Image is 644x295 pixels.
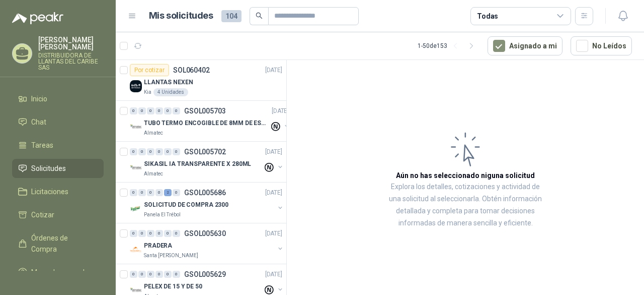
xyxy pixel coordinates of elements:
button: Asignado a mi [488,36,562,55]
img: Company Logo [130,80,142,92]
div: 0 [147,271,154,278]
span: Licitaciones [31,186,68,197]
p: GSOL005630 [184,230,226,237]
div: 0 [173,189,180,196]
p: SIKASIL IA TRANSPARENTE X 280ML [144,159,251,169]
p: Almatec [144,170,163,178]
div: 0 [138,189,146,196]
a: 0 0 0 0 0 0 GSOL005702[DATE] Company LogoSIKASIL IA TRANSPARENTE X 280MLAlmatec [130,146,284,178]
div: 0 [164,148,172,155]
p: SOLICITUD DE COMPRA 2300 [144,200,228,210]
a: Cotizar [12,205,104,224]
img: Company Logo [130,203,142,215]
a: 0 0 0 0 2 0 GSOL005686[DATE] Company LogoSOLICITUD DE COMPRA 2300Panela El Trébol [130,187,284,219]
a: Por cotizarSOL060402[DATE] Company LogoLLANTAS NEXENKia4 Unidades [116,60,286,101]
span: search [256,12,263,19]
div: Todas [477,11,498,22]
span: 104 [221,10,242,22]
div: 0 [173,271,180,278]
p: PRADERA [144,241,172,251]
a: Órdenes de Compra [12,228,104,259]
div: 0 [173,107,180,114]
a: Solicitudes [12,159,104,178]
div: Por cotizar [130,64,169,76]
p: Kia [144,88,151,96]
div: 0 [155,230,163,237]
img: Company Logo [130,162,142,174]
p: [DATE] [272,106,289,116]
img: Company Logo [130,244,142,256]
p: [PERSON_NAME] [PERSON_NAME] [38,36,104,50]
button: No Leídos [571,36,632,55]
div: 0 [155,189,163,196]
a: Manuales y ayuda [12,263,104,282]
p: [DATE] [265,66,282,75]
p: GSOL005686 [184,189,226,196]
div: 0 [155,107,163,114]
p: GSOL005702 [184,148,226,155]
div: 0 [130,107,137,114]
div: 2 [164,189,172,196]
div: 0 [138,230,146,237]
div: 0 [130,230,137,237]
span: Cotizar [31,209,54,220]
span: Tareas [31,140,53,151]
p: Panela El Trébol [144,211,181,219]
img: Company Logo [130,121,142,133]
span: Manuales y ayuda [31,267,89,278]
a: 0 0 0 0 0 0 GSOL005703[DATE] Company LogoTUBO TERMO ENCOGIBLE DE 8MM DE ESPESOR X 5CMSAlmatec [130,105,291,137]
p: GSOL005629 [184,271,226,278]
p: TUBO TERMO ENCOGIBLE DE 8MM DE ESPESOR X 5CMS [144,119,269,128]
p: SOL060402 [173,67,210,74]
div: 0 [164,230,172,237]
p: Almatec [144,129,163,137]
p: Explora los detalles, cotizaciones y actividad de una solicitud al seleccionarla. Obtén informaci... [387,181,543,229]
div: 0 [138,148,146,155]
p: LLANTAS NEXEN [144,78,193,87]
div: 0 [147,148,154,155]
div: 0 [138,107,146,114]
a: Tareas [12,136,104,155]
div: 4 Unidades [153,88,188,96]
p: DISTRIBUIDORA DE LLANTAS DEL CARIBE SAS [38,52,104,71]
p: GSOL005703 [184,107,226,114]
a: Chat [12,112,104,132]
span: Solicitudes [31,163,66,174]
a: Licitaciones [12,182,104,201]
span: Chat [31,116,46,128]
p: [DATE] [265,270,282,279]
h1: Mis solicitudes [149,9,213,23]
p: PELEX DE 15 Y DE 50 [144,282,202,291]
div: 0 [138,271,146,278]
div: 0 [173,230,180,237]
a: 0 0 0 0 0 0 GSOL005630[DATE] Company LogoPRADERASanta [PERSON_NAME] [130,227,284,260]
div: 0 [155,271,163,278]
div: 0 [147,230,154,237]
img: Logo peakr [12,12,63,24]
div: 0 [173,148,180,155]
a: Inicio [12,89,104,108]
p: [DATE] [265,147,282,157]
div: 1 - 50 de 153 [418,38,479,54]
div: 0 [147,107,154,114]
p: [DATE] [265,229,282,239]
div: 0 [155,148,163,155]
div: 0 [164,107,172,114]
p: [DATE] [265,188,282,198]
span: Inicio [31,93,47,104]
span: Órdenes de Compra [31,232,94,255]
div: 0 [164,271,172,278]
p: Santa [PERSON_NAME] [144,252,198,260]
div: 0 [130,148,137,155]
h3: Aún no has seleccionado niguna solicitud [396,170,535,181]
div: 0 [130,271,137,278]
div: 0 [130,189,137,196]
div: 0 [147,189,154,196]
